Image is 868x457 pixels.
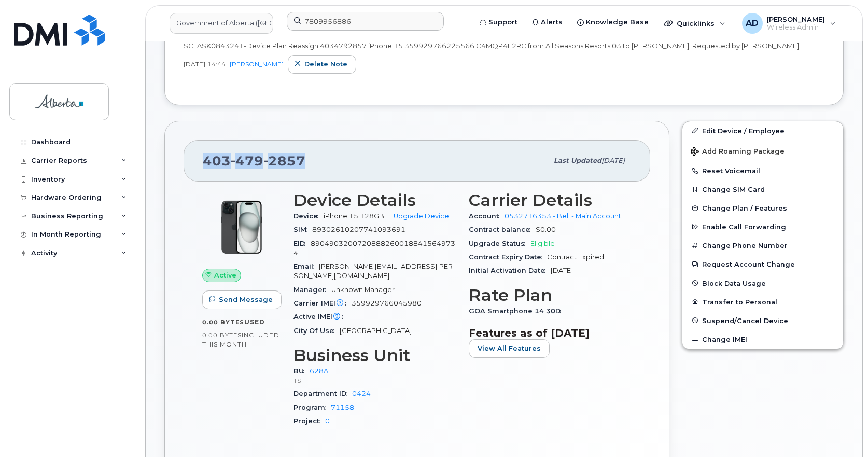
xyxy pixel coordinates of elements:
h3: Rate Plan [469,286,632,304]
a: 628A [310,367,328,375]
button: Add Roaming Package [682,140,843,161]
a: Support [472,12,525,33]
span: City Of Use [293,327,340,335]
span: [PERSON_NAME][EMAIL_ADDRESS][PERSON_NAME][DOMAIN_NAME] [293,262,453,280]
span: 0.00 Bytes [202,318,244,326]
h3: Business Unit [293,346,456,365]
span: Device [293,212,324,220]
span: [GEOGRAPHIC_DATA] [340,327,412,335]
span: Upgrade Status [469,240,530,247]
span: Contract balance [469,226,536,233]
span: View All Features [478,343,541,353]
a: 71158 [331,404,354,411]
span: Email [293,262,319,270]
span: 89049032007208882600188415649734 [293,240,455,257]
p: TS [293,376,456,385]
button: Change Plan / Features [682,199,843,217]
a: Edit Device / Employee [682,121,843,140]
span: iPhone 15 128GB [324,212,384,220]
span: Active IMEI [293,313,348,321]
span: Unknown Manager [331,286,395,294]
span: [DATE] [184,60,205,68]
span: Contract Expiry Date [469,253,547,261]
div: Arunajith Daylath [735,13,843,34]
a: 0532716353 - Bell - Main Account [505,212,621,220]
div: Quicklinks [657,13,733,34]
button: Change Phone Number [682,236,843,255]
span: 2857 [263,153,305,169]
span: Manager [293,286,331,294]
a: 0424 [352,390,371,397]
span: Last updated [554,157,601,164]
span: Carrier IMEI [293,299,352,307]
a: [PERSON_NAME] [230,60,284,68]
span: Enable Call Forwarding [702,223,786,231]
span: Project [293,417,325,425]
span: Active [214,270,236,280]
span: Contract Expired [547,253,604,261]
span: SCTASK0843241-Device Plan Reassign 4034792857 iPhone 15 359929766225566 C4MQP4F2RC from All Seaso... [184,41,801,50]
button: Send Message [202,290,282,309]
span: Department ID [293,390,352,397]
span: Account [469,212,505,220]
span: 479 [231,153,263,169]
a: Knowledge Base [570,12,656,33]
span: GOA Smartphone 14 30D [469,307,566,315]
span: Delete note [304,59,347,69]
span: Add Roaming Package [691,147,785,157]
button: Block Data Usage [682,274,843,293]
button: Change IMEI [682,330,843,349]
span: Eligible [530,240,555,247]
button: Reset Voicemail [682,161,843,180]
span: Program [293,404,331,411]
span: Support [488,17,517,27]
span: used [244,318,265,326]
a: + Upgrade Device [388,212,449,220]
span: Wireless Admin [767,23,825,32]
h3: Carrier Details [469,191,632,210]
a: Alerts [525,12,570,33]
span: $0.00 [536,226,556,233]
input: Find something... [287,12,444,31]
span: [DATE] [601,157,625,164]
span: [PERSON_NAME] [767,15,825,23]
span: Suspend/Cancel Device [702,316,788,324]
img: iPhone_15_Black.png [211,196,273,258]
span: SIM [293,226,312,233]
span: Change Plan / Features [702,204,787,212]
button: View All Features [469,339,550,358]
h3: Device Details [293,191,456,210]
span: Send Message [219,295,273,304]
button: Delete note [288,55,356,74]
span: 14:44 [207,60,226,68]
button: Enable Call Forwarding [682,217,843,236]
span: — [348,313,355,321]
span: 403 [203,153,305,169]
button: Suspend/Cancel Device [682,311,843,330]
span: [DATE] [551,267,573,274]
span: BU [293,367,310,375]
span: Initial Activation Date [469,267,551,274]
span: Alerts [541,17,563,27]
button: Change SIM Card [682,180,843,199]
h3: Features as of [DATE] [469,327,632,339]
span: AD [746,17,759,30]
span: 89302610207741093691 [312,226,405,233]
span: 0.00 Bytes [202,331,242,339]
span: Knowledge Base [586,17,649,27]
a: Government of Alberta (GOA) [170,13,273,34]
a: 0 [325,417,330,425]
span: Quicklinks [677,19,715,27]
span: EID [293,240,311,247]
button: Transfer to Personal [682,293,843,311]
span: 359929766045980 [352,299,422,307]
button: Request Account Change [682,255,843,273]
